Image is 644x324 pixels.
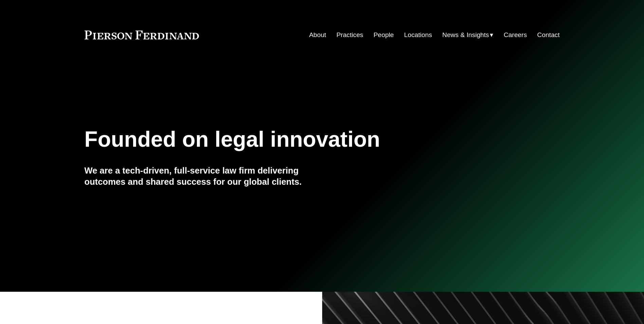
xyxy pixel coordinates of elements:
a: Practices [336,29,363,41]
h1: Founded on legal innovation [85,127,481,152]
a: folder dropdown [442,29,494,41]
a: About [309,29,326,41]
a: People [373,29,394,41]
a: Careers [504,29,527,41]
a: Locations [404,29,432,41]
a: Contact [537,29,559,41]
h4: We are a tech-driven, full-service law firm delivering outcomes and shared success for our global... [85,165,322,187]
span: News & Insights [442,29,489,41]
